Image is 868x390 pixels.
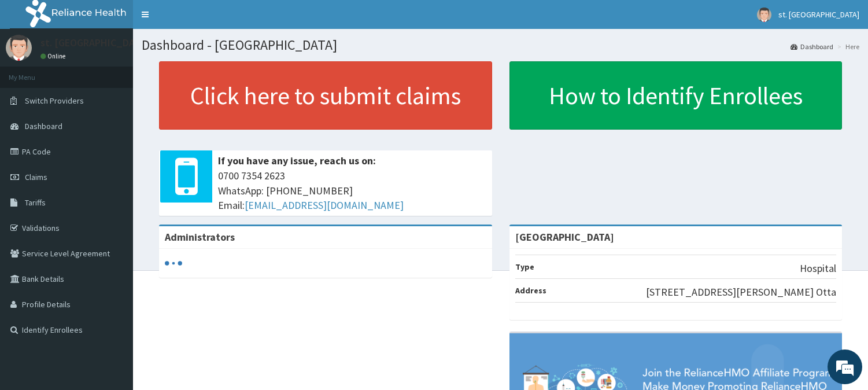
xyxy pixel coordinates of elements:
span: 0700 7354 2623 WhatsApp: [PHONE_NUMBER] Email: [218,168,486,213]
img: User Image [6,35,32,61]
h1: Dashboard - [GEOGRAPHIC_DATA] [142,38,859,53]
span: Claims [25,172,47,182]
a: [EMAIL_ADDRESS][DOMAIN_NAME] [245,198,404,212]
a: Online [40,52,68,60]
a: Dashboard [791,42,833,51]
span: Tariffs [25,197,46,208]
span: Switch Providers [25,95,84,106]
p: [STREET_ADDRESS][PERSON_NAME] Otta [646,285,836,300]
span: st. [GEOGRAPHIC_DATA] [778,9,859,20]
b: If you have any issue, reach us on: [218,154,376,167]
p: Hospital [800,261,836,276]
b: Address [515,285,546,296]
span: Dashboard [25,121,62,131]
b: Type [515,262,534,272]
a: How to Identify Enrollees [509,61,843,130]
b: Administrators [165,230,235,244]
p: st. [GEOGRAPHIC_DATA] [40,38,150,48]
li: Here [834,42,859,51]
a: Click here to submit claims [159,61,492,130]
img: User Image [757,8,771,22]
strong: [GEOGRAPHIC_DATA] [515,230,614,244]
svg: audio-loading [165,255,182,272]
